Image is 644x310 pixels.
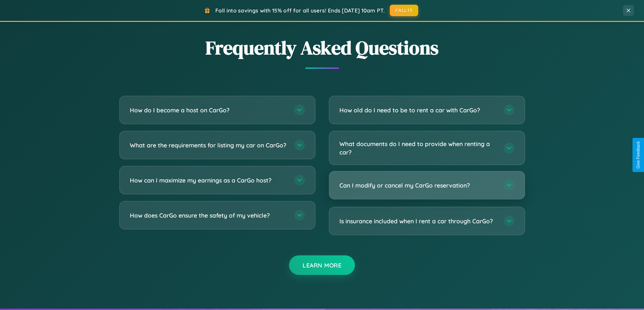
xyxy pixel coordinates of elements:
h3: How can I maximize my earnings as a CarGo host? [130,176,287,185]
h2: Frequently Asked Questions [119,35,525,61]
button: FALL15 [390,5,418,16]
button: Learn More [289,255,355,275]
h3: What documents do I need to provide when renting a car? [339,140,497,156]
span: Fall into savings with 15% off for all users! Ends [DATE] 10am PT. [215,7,385,14]
h3: Can I modify or cancel my CarGo reservation? [339,181,497,190]
h3: How old do I need to be to rent a car with CarGo? [339,106,497,114]
h3: How do I become a host on CarGo? [130,106,287,114]
h3: How does CarGo ensure the safety of my vehicle? [130,211,287,220]
div: Give Feedback [636,141,641,169]
h3: What are the requirements for listing my car on CarGo? [130,141,287,149]
h3: Is insurance included when I rent a car through CarGo? [339,217,497,225]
